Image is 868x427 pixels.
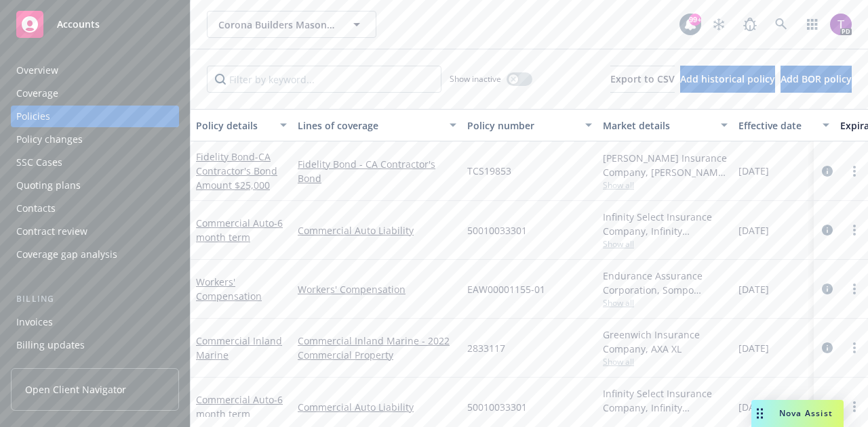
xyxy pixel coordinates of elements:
[603,118,713,133] div: Market details
[25,382,126,397] span: Open Client Navigator
[603,356,728,367] span: Show all
[16,83,58,104] div: Coverage
[738,164,769,178] span: [DATE]
[218,18,336,32] span: Corona Builders Masonry, Inc.
[603,179,728,191] span: Show all
[819,222,835,238] a: circleInformation
[16,311,53,333] div: Invoices
[196,393,283,420] a: Commercial Auto
[738,282,769,296] span: [DATE]
[799,11,826,38] a: Switch app
[196,334,282,361] a: Commercial Inland Marine
[467,400,527,414] span: 50010033301
[610,72,675,85] span: Export to CSV
[467,282,545,296] span: EAW00001155-01
[11,152,179,173] a: SSC Cases
[11,334,179,356] a: Billing updates
[738,400,769,414] span: [DATE]
[467,164,511,178] span: TCS19853
[196,118,272,133] div: Policy details
[830,14,852,35] img: photo
[733,109,835,141] button: Effective date
[603,151,728,179] div: [PERSON_NAME] Insurance Company, [PERSON_NAME] Insurance Group, Surety1
[751,400,844,427] button: Nova Assist
[11,244,179,265] a: Coverage gap analysis
[738,223,769,238] span: [DATE]
[196,217,283,244] a: Commercial Auto
[196,150,277,192] a: Fidelity Bond
[467,341,505,355] span: 2833117
[680,66,775,93] button: Add historical policy
[11,198,179,219] a: Contacts
[819,163,835,179] a: circleInformation
[298,334,456,362] a: Commercial Inland Marine - 2022 Commercial Property
[207,11,376,38] button: Corona Builders Masonry, Inc.
[846,281,863,297] a: more
[11,292,179,306] div: Billing
[207,66,441,93] input: Filter by keyword...
[16,152,62,173] div: SSC Cases
[11,83,179,104] a: Coverage
[680,72,775,85] span: Add historical policy
[11,60,179,81] a: Overview
[16,175,81,196] div: Quoting plans
[196,150,277,192] span: - CA Contractor's Bond Amount $25,000
[846,222,863,238] a: more
[16,221,87,242] div: Contract review
[738,341,769,355] span: [DATE]
[11,175,179,196] a: Quoting plans
[603,269,728,297] div: Endurance Assurance Corporation, Sompo International, Risk Placement Services, Inc. (RPS)
[736,11,764,38] a: Report a Bug
[11,311,179,333] a: Invoices
[11,221,179,242] a: Contract review
[603,328,728,356] div: Greenwich Insurance Company, AXA XL
[819,399,835,415] a: circleInformation
[689,14,701,26] div: 99+
[11,5,179,43] a: Accounts
[603,297,728,309] span: Show all
[819,281,835,297] a: circleInformation
[819,340,835,356] a: circleInformation
[779,407,833,419] span: Nova Assist
[16,129,83,150] div: Policy changes
[610,66,675,93] button: Export to CSV
[57,19,100,30] span: Accounts
[292,109,462,141] button: Lines of coverage
[298,282,456,296] a: Workers' Compensation
[467,118,577,133] div: Policy number
[768,11,795,38] a: Search
[196,275,262,302] a: Workers' Compensation
[603,415,728,426] span: Show all
[16,334,85,356] div: Billing updates
[603,386,728,415] div: Infinity Select Insurance Company, Infinity ([PERSON_NAME])
[298,400,456,414] a: Commercial Auto Liability
[11,129,179,150] a: Policy changes
[603,238,728,250] span: Show all
[846,163,863,179] a: more
[450,73,501,85] span: Show inactive
[298,118,441,133] div: Lines of coverage
[705,11,732,38] a: Stop snowing
[16,244,117,265] div: Coverage gap analysis
[16,60,58,81] div: Overview
[11,106,179,127] a: Policies
[467,223,527,238] span: 50010033301
[298,157,456,185] a: Fidelity Bond - CA Contractor's Bond
[751,400,768,427] div: Drag to move
[846,340,863,356] a: more
[298,223,456,238] a: Commercial Auto Liability
[781,66,852,93] button: Add BOR policy
[462,109,597,141] button: Policy number
[597,109,733,141] button: Market details
[16,198,56,219] div: Contacts
[738,118,814,133] div: Effective date
[16,106,50,127] div: Policies
[781,72,852,85] span: Add BOR policy
[846,399,863,415] a: more
[603,210,728,238] div: Infinity Select Insurance Company, Infinity ([PERSON_NAME])
[191,109,292,141] button: Policy details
